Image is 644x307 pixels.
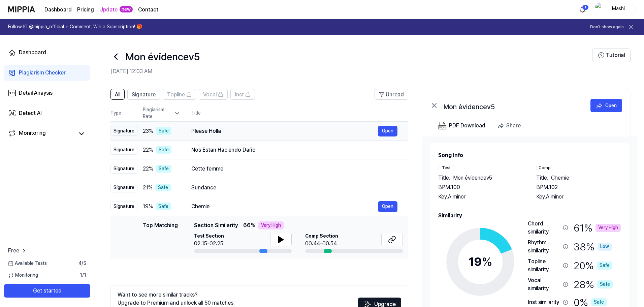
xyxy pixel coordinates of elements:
[19,89,53,97] div: Detail Anaysis
[143,221,178,253] div: Top Matching
[44,6,72,14] a: Dashboard
[110,89,125,100] button: All
[438,212,621,220] h2: Similarity
[528,220,560,236] div: Chord similarity
[591,298,607,306] div: Safe
[8,247,27,255] a: Free
[598,243,612,251] div: Low
[143,146,153,154] span: 22 %
[110,105,137,122] th: Type
[194,221,238,229] span: Section Similarity
[143,165,153,173] span: 22 %
[80,272,86,279] span: 1 / 1
[528,298,560,306] div: Inst similarity
[528,276,560,293] div: Vocal similarity
[110,202,137,212] div: Signature
[194,240,224,248] div: 02:15-02:25
[118,291,235,307] div: Want to see more similar tracks? Upgrade to Premium and unlock all 50 matches.
[595,3,603,16] img: profile
[536,183,621,191] div: BPM. 102
[156,146,171,154] div: Safe
[528,239,560,255] div: Rhythm similarity
[453,174,492,182] span: Mon évidencev5
[551,174,569,182] span: Chemie
[110,164,137,174] div: Signature
[378,201,397,212] button: Open
[528,257,560,274] div: Topline similarity
[574,257,612,274] div: 20 %
[595,224,621,232] div: Very High
[577,4,588,15] button: 알림1
[4,44,90,61] a: Dashboard
[19,109,42,117] div: Detect AI
[19,49,46,57] div: Dashboard
[132,91,156,99] span: Signature
[4,85,90,101] a: Detail Anaysis
[143,184,153,192] span: 21 %
[143,203,153,211] span: 19 %
[536,193,621,201] div: Key. A minor
[449,121,485,130] div: PDF Download
[593,4,636,15] button: profileMashi
[605,5,632,13] div: Mashi
[194,233,224,240] span: Test Section
[438,122,446,130] img: PDF Download
[597,280,613,288] div: Safe
[138,6,158,14] a: Contact
[378,126,397,136] button: Open
[592,49,631,62] button: Tutorial
[8,129,74,139] a: Monitoring
[8,260,47,267] span: Available Tests
[582,5,589,10] div: 1
[120,6,133,13] div: new
[156,203,171,211] div: Safe
[305,233,338,240] span: Comp Section
[469,253,492,271] div: 19
[4,105,90,121] a: Detect AI
[155,184,171,192] div: Safe
[127,89,160,100] button: Signature
[605,102,617,109] div: Open
[536,174,548,182] span: Title .
[574,239,612,255] div: 38 %
[143,106,181,120] div: Plagiarism Rate
[579,5,587,13] img: 알림
[597,262,612,270] div: Safe
[536,165,553,171] div: Comp
[438,193,523,201] div: Key. A minor
[203,91,217,99] span: Vocal
[438,165,454,171] div: Test
[8,247,19,255] span: Free
[191,127,378,135] div: Please Holla
[199,89,228,100] button: Vocal
[590,99,622,112] button: Open
[99,6,118,14] a: Update
[163,89,196,100] button: Topline
[386,91,404,99] span: Unread
[77,6,94,14] a: Pricing
[243,221,256,229] span: 66 %
[444,101,578,110] div: Mon évidencev5
[78,260,86,267] span: 4 / 5
[191,184,397,192] div: Sundance
[305,240,338,248] div: 00:44-00:54
[258,221,284,229] div: Very High
[230,89,255,100] button: Inst
[156,127,171,135] div: Safe
[8,24,142,30] h1: Follow IG @mippia_official + Comment, Win a Subscription! 🎁
[191,146,397,154] div: Nos Estan Haciendo Daño
[167,91,185,99] span: Topline
[4,284,90,298] button: Get started
[19,129,46,139] div: Monitoring
[574,276,613,293] div: 28 %
[115,91,120,99] span: All
[495,119,526,132] button: Share
[110,126,137,136] div: Signature
[156,165,171,173] div: Safe
[191,105,408,121] th: Title
[235,91,244,99] span: Inst
[19,69,66,77] div: Plagiarism Checker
